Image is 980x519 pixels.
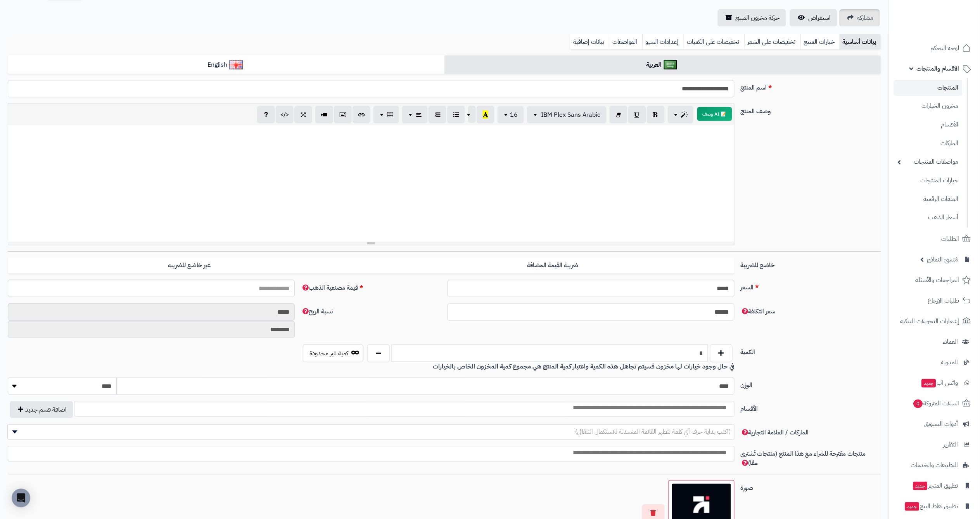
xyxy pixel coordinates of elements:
[790,9,837,26] a: استعراض
[840,9,880,26] a: مشاركه
[697,107,732,121] button: 📝 AI وصف
[900,316,959,327] span: إشعارات التحويلات البنكية
[913,480,958,491] span: تطبيق المتجر
[570,34,609,50] a: بيانات إضافية
[229,60,243,69] img: English
[927,254,958,265] span: مُنشئ النماذج
[894,456,975,474] a: التطبيقات والخدمات
[738,280,884,292] label: السعر
[904,501,958,512] span: تطبيق نقاط البيع
[664,60,678,69] img: العربية
[809,13,831,22] span: استعراض
[444,55,881,74] a: العربية
[301,307,333,316] span: نسبة الربح
[12,489,30,507] div: Open Intercom Messenger
[925,419,958,429] span: أدوات التسويق
[944,439,958,450] span: التقارير
[894,415,975,433] a: أدوات التسويق
[894,374,975,392] a: وآتس آبجديد
[894,98,963,114] a: مخزون الخيارات
[894,154,963,170] a: مواصفات المنتجات
[894,435,975,454] a: التقارير
[894,332,975,351] a: العملاء
[371,258,735,273] label: ضريبة القيمة المضافة
[941,357,958,368] span: المدونة
[541,110,600,119] span: IBM Plex Sans Arabic
[609,34,642,50] a: المواصفات
[894,39,975,57] a: لوحة التحكم
[894,80,963,96] a: المنتجات
[857,13,874,22] span: مشاركه
[741,449,866,468] span: منتجات مقترحة للشراء مع هذا المنتج (منتجات تُشترى معًا)
[916,275,959,285] span: المراجعات والأسئلة
[840,34,881,50] a: بيانات أساسية
[917,63,959,74] span: الأقسام والمنتجات
[527,106,607,123] button: IBM Plex Sans Arabic
[931,43,959,54] span: لوحة التحكم
[921,377,958,388] span: وآتس آب
[913,398,959,409] span: السلات المتروكة
[642,34,684,50] a: إعدادات السيو
[894,353,975,372] a: المدونة
[738,344,884,357] label: الكمية
[510,110,518,119] span: 16
[8,55,444,74] a: English
[433,362,735,371] b: في حال وجود خيارات لها مخزون فسيتم تجاهل هذه الكمية واعتبار كمية المنتج هي مجموع كمية المخزون الخ...
[894,271,975,289] a: المراجعات والأسئلة
[741,428,809,437] span: الماركات / العلامة التجارية
[738,480,884,493] label: صورة
[942,234,959,244] span: الطلبات
[684,34,744,50] a: تخفيضات على الكميات
[894,172,963,189] a: خيارات المنتجات
[498,106,524,123] button: 16
[741,307,776,316] span: سعر التكلفة
[894,135,963,152] a: الماركات
[913,482,928,490] span: جديد
[738,104,884,116] label: وصف المنتج
[914,400,923,408] span: 0
[738,258,884,270] label: خاضع للضريبة
[575,427,731,436] span: (اكتب بداية حرف أي كلمة لتظهر القائمة المنسدلة للاستكمال التلقائي)
[800,34,840,50] a: خيارات المنتج
[894,291,975,310] a: طلبات الإرجاع
[894,497,975,516] a: تطبيق نقاط البيعجديد
[718,9,786,26] a: حركة مخزون المنتج
[301,283,358,292] span: قيمة مصنعية الذهب
[894,191,963,208] a: الملفات الرقمية
[905,502,920,511] span: جديد
[894,394,975,413] a: السلات المتروكة0
[8,258,371,273] label: غير خاضع للضريبه
[744,34,800,50] a: تخفيضات على السعر
[894,476,975,495] a: تطبيق المتجرجديد
[943,336,958,347] span: العملاء
[911,460,958,471] span: التطبيقات والخدمات
[738,401,884,413] label: الأقسام
[736,13,780,22] span: حركة مخزون المنتج
[738,80,884,92] label: اسم المنتج
[894,209,963,226] a: أسعار الذهب
[894,230,975,248] a: الطلبات
[922,379,936,388] span: جديد
[928,295,959,306] span: طلبات الإرجاع
[894,116,963,133] a: الأقسام
[894,312,975,330] a: إشعارات التحويلات البنكية
[10,401,73,418] button: اضافة قسم جديد
[738,377,884,390] label: الوزن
